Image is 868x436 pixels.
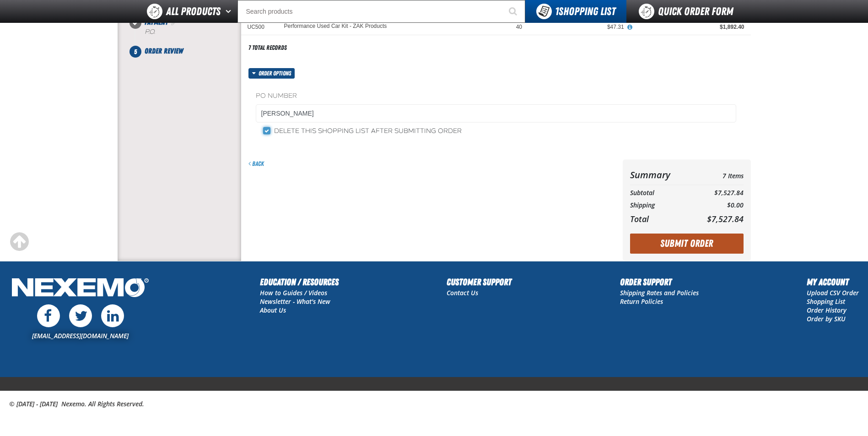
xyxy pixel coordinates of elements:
[620,288,699,297] a: Shipping Rates and Policies
[170,18,179,27] a: Edit Payment
[807,275,859,289] h2: My Account
[516,24,522,30] span: 40
[260,306,286,314] a: About Us
[135,17,241,46] li: Payment. Step 4 of 5. Completed
[630,199,690,212] th: Shipping
[248,43,287,52] div: 7 total records
[447,275,512,289] h2: Customer Support
[807,306,846,314] a: Order History
[9,232,29,252] div: Scroll to the top
[535,23,624,31] div: $47.31
[263,127,270,134] input: Delete this shopping list after submitting order
[555,5,615,18] span: Shopping List
[620,275,699,289] h2: Order Support
[260,288,327,297] a: How to Guides / Videos
[807,288,859,297] a: Upload CSV Order
[284,23,387,30] a: Performance Used Car Kit - ZAK Products
[248,68,295,79] button: Order options
[637,23,744,31] div: $1,892.40
[689,167,743,183] td: 7 Items
[630,187,690,199] th: Subtotal
[166,3,221,20] span: All Products
[135,46,241,57] li: Order Review. Step 5 of 5. Not Completed
[32,331,129,340] a: [EMAIL_ADDRESS][DOMAIN_NAME]
[145,18,168,27] span: Payment
[630,167,690,183] th: Summary
[630,234,744,254] button: Submit Order
[624,23,636,32] button: View All Prices for Performance Used Car Kit - ZAK Products
[630,212,690,226] th: Total
[259,68,295,79] span: Order options
[447,288,478,297] a: Contact Us
[620,297,663,306] a: Return Policies
[145,47,183,55] span: Order Review
[241,20,278,35] td: UC500
[689,187,743,199] td: $7,527.84
[248,160,264,167] a: Back
[145,28,241,37] div: P.O.
[555,5,559,18] strong: 1
[263,127,462,136] label: Delete this shopping list after submitting order
[807,314,846,323] a: Order by SKU
[689,199,743,212] td: $0.00
[256,92,736,101] label: PO Number
[260,275,339,289] h2: Education / Resources
[260,297,330,306] a: Newsletter - What's New
[707,213,744,224] span: $7,527.84
[807,297,845,306] a: Shopping List
[9,275,151,302] img: Nexemo Logo
[129,46,141,58] span: 5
